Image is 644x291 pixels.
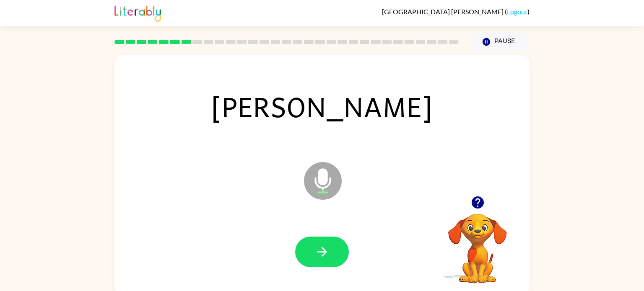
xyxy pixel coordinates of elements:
[114,3,161,22] img: Literably
[382,8,505,15] span: [GEOGRAPHIC_DATA] [PERSON_NAME]
[382,8,530,15] div: ( )
[469,32,530,52] button: Pause
[198,85,446,128] span: [PERSON_NAME]
[436,201,519,284] video: Your browser must support playing .mp4 files to use Literably. Please try using another browser.
[507,8,527,15] a: Logout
